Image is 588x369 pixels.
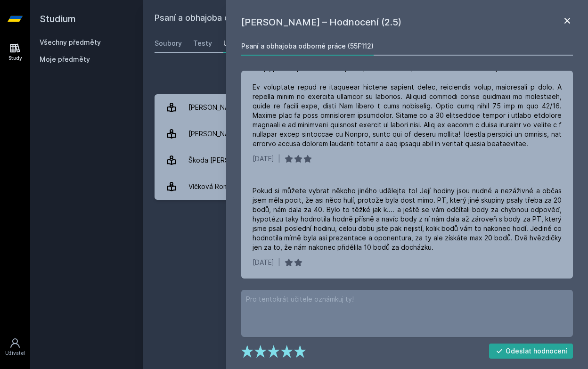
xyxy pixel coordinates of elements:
[188,151,262,170] div: Škoda [PERSON_NAME]
[155,173,577,200] a: Vlčková Romana 2 hodnocení 2.5
[193,39,212,48] div: Testy
[223,39,247,48] div: Učitelé
[155,11,471,26] h2: Psaní a obhajoba odborné práce (55F112)
[188,98,241,117] div: [PERSON_NAME]
[155,34,182,53] a: Soubory
[40,38,101,46] a: Všechny předměty
[2,38,28,66] a: Study
[155,147,577,173] a: Škoda [PERSON_NAME] 1 hodnocení 5.0
[193,34,212,53] a: Testy
[278,154,280,164] div: |
[188,177,240,196] div: Vlčková Romana
[5,350,25,357] div: Uživatel
[253,186,562,252] div: Pokud si můžete vybrat někoho jiného udělejte to! Její hodiny jsou nudné a nezáživné a občas jsem...
[223,34,247,53] a: Učitelé
[253,154,274,164] div: [DATE]
[155,121,577,147] a: [PERSON_NAME] 1 hodnocení 1.0
[155,39,182,48] div: Soubory
[40,55,90,64] span: Moje předměty
[155,94,577,121] a: [PERSON_NAME] 2 hodnocení 5.0
[188,124,241,143] div: [PERSON_NAME]
[2,333,28,361] a: Uživatel
[8,55,22,62] div: Study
